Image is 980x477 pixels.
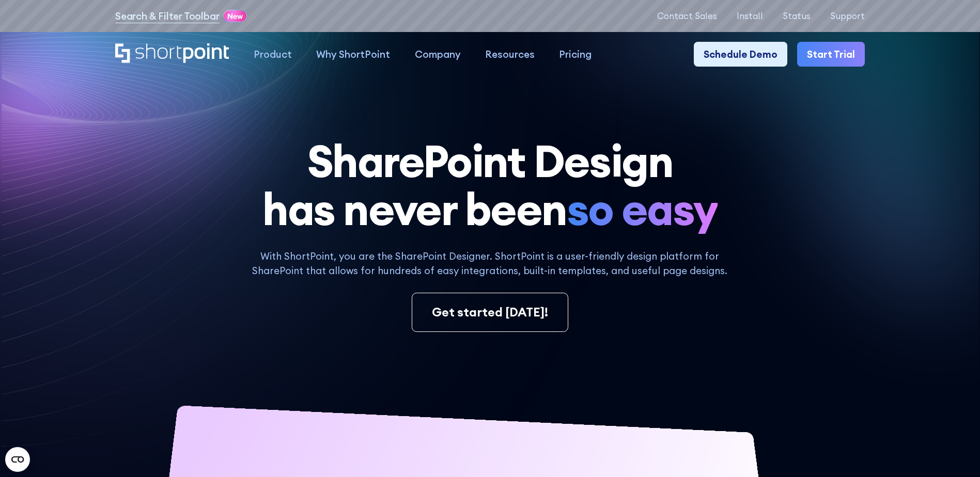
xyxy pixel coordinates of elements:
div: Resources [485,47,535,61]
h1: SharePoint Design has never been [115,137,865,234]
div: Product [254,47,292,61]
a: Support [830,11,865,21]
a: Product [241,42,304,66]
a: Install [737,11,763,21]
a: Resources [473,42,547,66]
span: so easy [567,185,718,234]
a: Schedule Demo [694,42,787,66]
a: Why ShortPoint [304,42,402,66]
a: Start Trial [797,42,865,66]
a: Get started [DATE]! [412,293,568,332]
p: With ShortPoint, you are the SharePoint Designer. ShortPoint is a user-friendly design platform f... [242,249,738,278]
div: Pricing [559,47,592,61]
a: Search & Filter Toolbar [115,9,220,23]
a: Company [402,42,473,66]
a: Pricing [547,42,604,66]
div: Get started [DATE]! [432,303,548,322]
a: Contact Sales [657,11,717,21]
div: Company [415,47,461,61]
a: Status [783,11,811,21]
iframe: Chat Widget [794,357,980,477]
button: Open CMP widget [5,447,30,472]
div: Why ShortPoint [316,47,390,61]
a: Home [115,43,229,65]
